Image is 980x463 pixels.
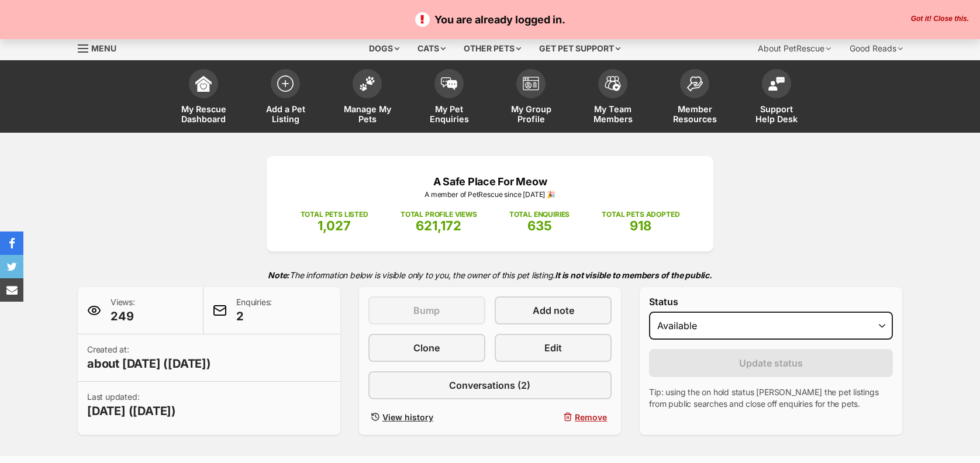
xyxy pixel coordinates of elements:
[12,12,968,27] p: You are already logged in.
[739,356,803,370] span: Update status
[195,75,212,92] img: dashboard-icon-eb2f2d2d3e046f16d808141f083e7271f6b2e854fb5c12c21221c1fb7104beca.svg
[341,104,394,124] span: Manage My Pets
[368,371,612,399] a: Conversations (2)
[284,189,696,200] p: A member of PetRescue since [DATE] 🎉
[686,76,703,92] img: member-resources-icon-8e73f808a243e03378d46382f2149f9095a855e16c252ad45f914b54edf8863c.svg
[602,209,679,220] p: TOTAL PETS ADOPTED
[449,378,530,392] span: Conversations (2)
[495,334,612,362] a: Edit
[649,349,893,377] button: Update status
[382,411,433,423] span: View history
[111,308,135,324] span: 249
[413,303,440,317] span: Bump
[91,43,116,53] span: Menu
[750,104,803,124] span: Support Help Desk
[605,76,621,91] img: team-members-icon-5396bd8760b3fe7c0b43da4ab00e1e3bb1a5d9ba89233759b79545d2d3fc5d0d.svg
[277,75,294,92] img: add-pet-listing-icon-0afa8454b4691262ce3f59096e99ab1cd57d4a30225e0717b998d2c9b9846f56.svg
[259,104,312,124] span: Add a Pet Listing
[244,63,326,133] a: Add a Pet Listing
[456,37,529,60] div: Other pets
[654,63,736,133] a: Member Resources
[495,296,612,324] a: Add note
[531,37,629,60] div: Get pet support
[423,104,475,124] span: My Pet Enquiries
[409,37,454,60] div: Cats
[668,104,721,124] span: Member Resources
[368,409,485,426] a: View history
[301,209,368,220] p: TOTAL PETS LISTED
[78,37,125,58] a: Menu
[326,63,408,133] a: Manage My Pets
[368,334,485,362] a: Clone
[361,37,408,60] div: Dogs
[163,63,244,133] a: My Rescue Dashboard
[505,104,557,124] span: My Group Profile
[408,63,490,133] a: My Pet Enquiries
[509,209,570,220] p: TOTAL ENQUIRIES
[87,391,176,419] p: Last updated:
[495,409,612,426] button: Remove
[533,303,574,317] span: Add note
[268,270,289,280] strong: Note:
[649,386,893,410] p: Tip: using the on hold status [PERSON_NAME] the pet listings from public searches and close off e...
[87,355,211,372] span: about [DATE] ([DATE])
[649,296,893,307] label: Status
[359,76,375,91] img: manage-my-pets-icon-02211641906a0b7f246fdf0571729dbe1e7629f14944591b6c1af311fb30b64b.svg
[284,174,696,189] p: A Safe Place For Meow
[841,37,911,60] div: Good Reads
[572,63,654,133] a: My Team Members
[318,218,351,233] span: 1,027
[368,296,485,324] button: Bump
[586,104,639,124] span: My Team Members
[555,270,712,280] strong: It is not visible to members of the public.
[736,63,817,133] a: Support Help Desk
[750,37,839,60] div: About PetRescue
[544,341,562,355] span: Edit
[575,411,607,423] span: Remove
[87,344,211,372] p: Created at:
[236,308,272,324] span: 2
[413,341,440,355] span: Clone
[78,263,902,287] p: The information below is visible only to you, the owner of this pet listing.
[523,77,539,91] img: group-profile-icon-3fa3cf56718a62981997c0bc7e787c4b2cf8bcc04b72c1350f741eb67cf2f40e.svg
[527,218,552,233] span: 635
[177,104,230,124] span: My Rescue Dashboard
[907,15,972,24] button: Close the banner
[401,209,477,220] p: TOTAL PROFILE VIEWS
[630,218,651,233] span: 918
[111,296,135,324] p: Views:
[768,77,785,91] img: help-desk-icon-fdf02630f3aa405de69fd3d07c3f3aa587a6932b1a1747fa1d2bba05be0121f9.svg
[490,63,572,133] a: My Group Profile
[416,218,461,233] span: 621,172
[87,403,176,419] span: [DATE] ([DATE])
[236,296,272,324] p: Enquiries:
[441,77,457,90] img: pet-enquiries-icon-7e3ad2cf08bfb03b45e93fb7055b45f3efa6380592205ae92323e6603595dc1f.svg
